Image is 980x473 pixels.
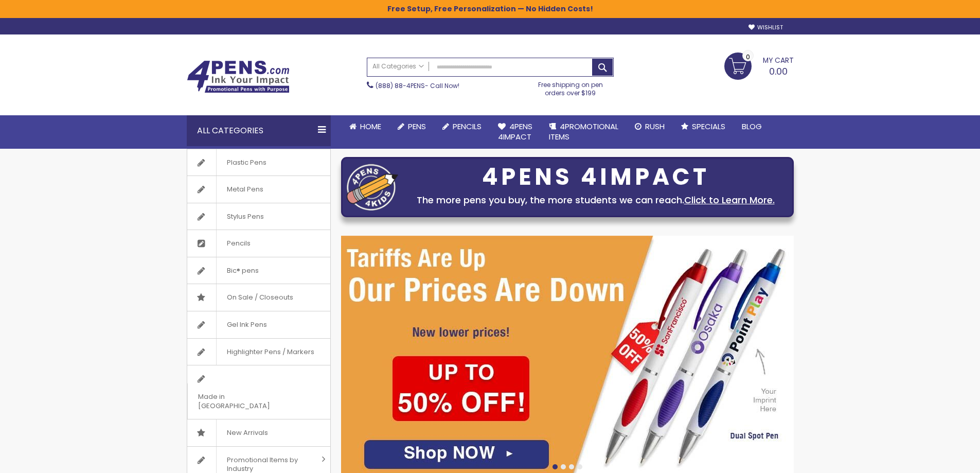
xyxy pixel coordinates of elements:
a: Pens [389,115,434,138]
a: Rush [627,115,673,138]
span: Made in [GEOGRAPHIC_DATA] [187,383,305,419]
span: 4Pens 4impact [498,121,532,142]
a: Home [341,115,389,138]
a: Pencils [434,115,490,138]
span: Bic® pens [216,257,269,284]
a: Gel Ink Pens [187,311,330,338]
span: All Categories [372,62,424,71]
a: Metal Pens [187,176,330,203]
a: All Categories [367,58,429,75]
span: New Arrivals [216,419,278,446]
span: Gel Ink Pens [216,311,277,338]
div: All Categories [187,115,331,146]
a: Wishlist [749,24,783,31]
span: Pencils [453,121,482,132]
span: Pencils [216,230,261,257]
span: Metal Pens [216,176,274,203]
a: 0.00 0 [724,52,794,78]
a: Made in [GEOGRAPHIC_DATA] [187,365,330,419]
a: New Arrivals [187,419,330,446]
a: Highlighter Pens / Markers [187,339,330,365]
a: Bic® pens [187,257,330,284]
a: Click to Learn More. [684,194,775,206]
span: Blog [742,121,762,132]
span: 0 [746,52,750,62]
span: Rush [645,121,665,132]
span: Highlighter Pens / Markers [216,339,325,365]
a: On Sale / Closeouts [187,284,330,311]
span: Plastic Pens [216,149,277,176]
span: Home [360,121,381,132]
span: Specials [692,121,725,132]
div: Free shipping on pen orders over $199 [527,77,614,97]
div: The more pens you buy, the more students we can reach. [403,193,788,207]
span: Stylus Pens [216,203,274,230]
span: On Sale / Closeouts [216,284,304,311]
span: 0.00 [769,65,788,78]
span: - Call Now! [376,81,459,90]
img: 4Pens Custom Pens and Promotional Products [187,60,290,93]
a: Stylus Pens [187,203,330,230]
a: Specials [673,115,734,138]
span: 4PROMOTIONAL ITEMS [549,121,618,142]
span: Pens [408,121,426,132]
img: four_pen_logo.png [347,164,398,211]
a: (888) 88-4PENS [376,81,425,90]
a: 4Pens4impact [490,115,541,149]
div: 4PENS 4IMPACT [403,166,788,188]
a: Pencils [187,230,330,257]
a: Blog [734,115,770,138]
a: 4PROMOTIONALITEMS [541,115,627,149]
a: Plastic Pens [187,149,330,176]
